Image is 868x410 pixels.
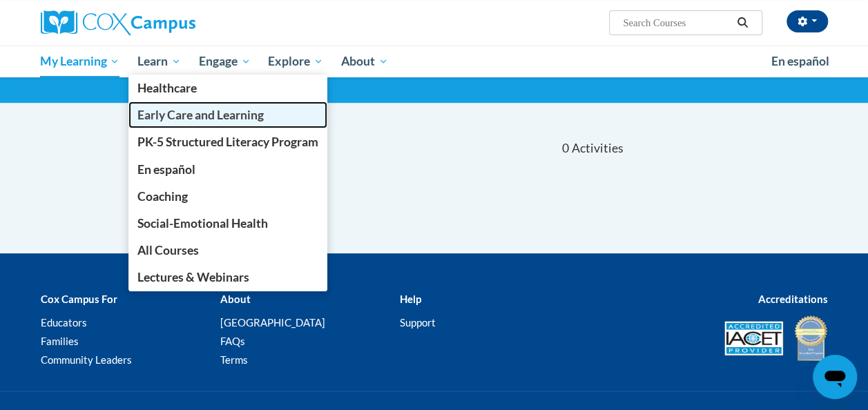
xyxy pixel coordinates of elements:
[562,141,569,156] span: 0
[199,53,251,70] span: Engage
[41,293,117,305] b: Cox Campus For
[137,162,195,177] span: En español
[332,46,397,77] a: About
[128,46,190,77] a: Learn
[724,321,783,355] img: Accredited IACET® Provider
[220,353,247,366] a: Terms
[137,135,318,149] span: PK-5 Structured Literacy Program
[137,81,197,95] span: Healthcare
[758,293,828,305] b: Accreditations
[41,353,132,366] a: Community Leaders
[268,53,323,70] span: Explore
[793,314,828,362] img: IDA® Accredited
[137,216,268,231] span: Social-Emotional Health
[128,264,327,291] a: Lectures & Webinars
[40,53,119,70] span: My Learning
[128,210,327,237] a: Social-Emotional Health
[128,183,327,210] a: Coaching
[41,10,195,35] img: Cox Campus
[341,53,388,70] span: About
[128,156,327,183] a: En español
[220,316,325,329] a: [GEOGRAPHIC_DATA]
[30,46,838,77] div: Main menu
[32,46,129,77] a: My Learning
[128,237,327,264] a: All Courses
[128,101,327,128] a: Early Care and Learning
[190,46,260,77] a: Engage
[571,141,623,156] span: Activities
[621,14,732,31] input: Search Courses
[762,47,838,76] a: En español
[771,54,829,68] span: En español
[220,335,244,347] a: FAQs
[220,293,250,305] b: About
[732,14,753,31] button: Search
[128,75,327,101] a: Healthcare
[399,293,421,305] b: Help
[137,270,249,284] span: Lectures & Webinars
[787,10,828,32] button: Account Settings
[41,335,79,347] a: Families
[137,243,199,257] span: All Courses
[137,53,181,70] span: Learn
[41,316,87,329] a: Educators
[41,10,289,35] a: Cox Campus
[813,355,857,399] iframe: Button to launch messaging window
[137,108,264,122] span: Early Care and Learning
[259,46,332,77] a: Explore
[128,128,327,155] a: PK-5 Structured Literacy Program
[137,189,188,204] span: Coaching
[399,316,435,329] a: Support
